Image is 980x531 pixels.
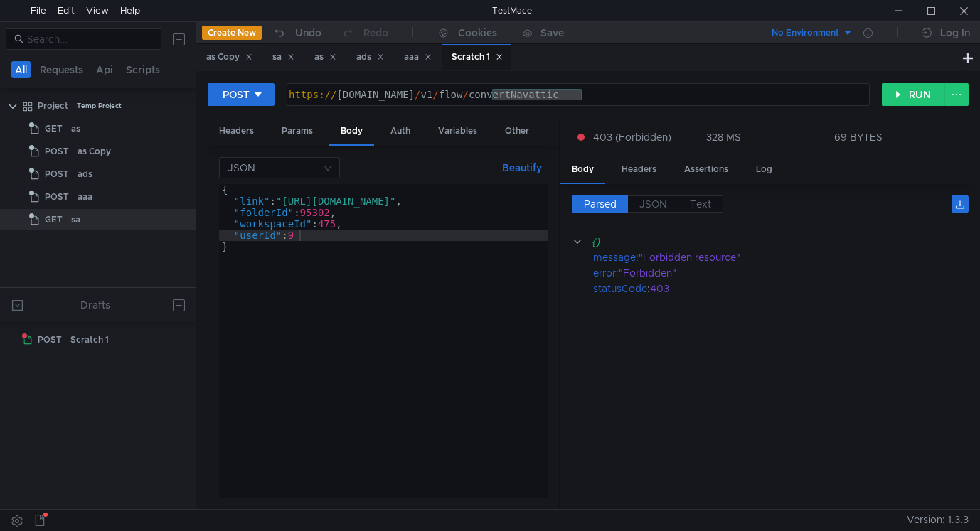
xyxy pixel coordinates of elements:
[295,24,321,41] div: Undo
[208,83,275,106] button: POST
[592,234,949,250] div: {}
[379,118,422,144] div: Auth
[92,61,117,78] button: Api
[755,21,853,44] button: No Environment
[202,26,262,40] button: Create New
[272,50,294,65] div: sa
[331,22,398,43] button: Redo
[363,24,388,41] div: Redo
[494,118,540,144] div: Other
[71,118,80,139] div: as
[452,50,503,65] div: Scratch 1
[593,250,969,265] div: :
[593,250,636,265] div: message
[206,50,252,65] div: as Copy
[593,265,616,281] div: error
[78,186,92,208] div: aaa
[610,156,668,183] div: Headers
[45,209,63,230] span: GET
[11,61,31,78] button: All
[80,296,110,313] div: Drafts
[834,131,883,144] div: 69 BYTES
[78,141,111,162] div: as Copy
[639,198,667,210] span: JSON
[673,156,740,183] div: Assertions
[38,95,68,117] div: Project
[356,50,384,65] div: ads
[560,156,605,184] div: Body
[584,198,617,210] span: Parsed
[45,118,63,139] span: GET
[593,281,969,296] div: :
[36,61,87,78] button: Requests
[270,118,324,144] div: Params
[71,209,80,230] div: sa
[540,28,564,38] div: Save
[458,24,497,41] div: Cookies
[882,83,945,106] button: RUN
[45,141,69,162] span: POST
[122,61,164,78] button: Scripts
[772,26,839,40] div: No Environment
[639,250,951,265] div: "Forbidden resource"
[427,118,489,144] div: Variables
[593,281,647,296] div: statusCode
[262,22,331,43] button: Undo
[208,118,265,144] div: Headers
[70,329,109,350] div: Scratch 1
[38,329,62,350] span: POST
[27,31,153,47] input: Search...
[593,129,671,145] span: 403 (Forbidden)
[77,95,122,117] div: Temp Project
[593,265,969,281] div: :
[45,163,69,185] span: POST
[404,50,432,65] div: aaa
[45,186,69,208] span: POST
[314,50,336,65] div: as
[78,163,92,185] div: ads
[940,24,970,41] div: Log In
[223,87,250,102] div: POST
[496,159,548,176] button: Beautify
[706,131,741,144] div: 328 MS
[650,281,952,296] div: 403
[745,156,784,183] div: Log
[690,198,711,210] span: Text
[619,265,950,281] div: "Forbidden"
[907,510,969,530] span: Version: 1.3.3
[329,118,374,146] div: Body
